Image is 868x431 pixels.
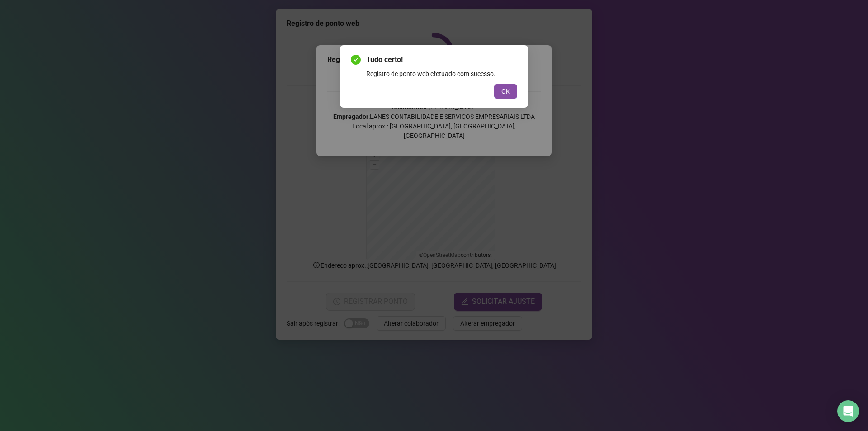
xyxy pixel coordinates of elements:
[366,69,517,79] div: Registro de ponto web efetuado com sucesso.
[366,54,517,65] span: Tudo certo!
[351,55,361,65] span: check-circle
[501,86,510,96] span: OK
[837,400,859,422] div: Open Intercom Messenger
[494,84,517,99] button: OK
